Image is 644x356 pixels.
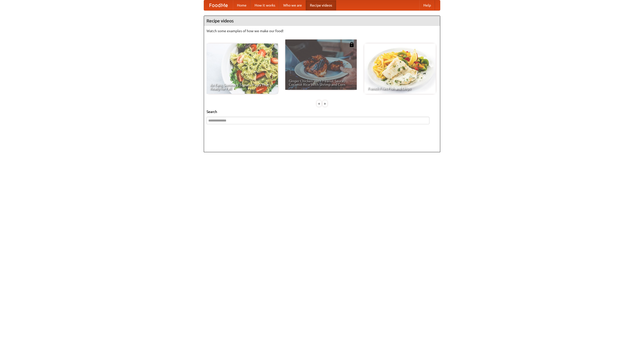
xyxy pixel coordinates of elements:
[323,100,327,107] div: »
[364,44,436,94] a: French Fries Fish and Chips
[207,44,278,94] a: An Easy, Summery Tomato Pasta That's Ready for Fall
[279,0,306,10] a: Who we are
[251,0,279,10] a: How it works
[204,16,440,26] h4: Recipe videos
[204,0,233,10] a: FoodMe
[207,109,437,114] h5: Search
[368,87,432,90] span: French Fries Fish and Chips
[349,42,354,47] img: 483408.png
[306,0,336,10] a: Recipe videos
[210,83,274,90] span: An Easy, Summery Tomato Pasta That's Ready for Fall
[317,100,321,107] div: «
[419,0,435,10] a: Help
[233,0,251,10] a: Home
[207,28,437,33] p: Watch some examples of how we make our food!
